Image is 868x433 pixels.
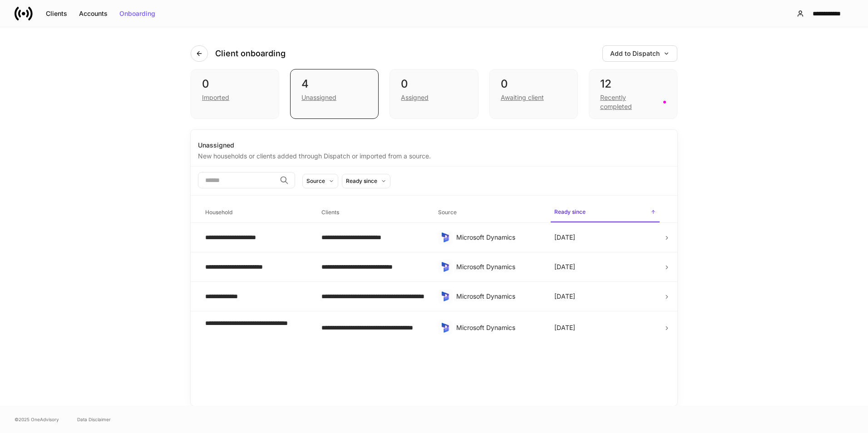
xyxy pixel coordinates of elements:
h6: Source [438,208,457,216]
div: 0Awaiting client [489,69,578,119]
div: 12Recently completed [589,69,677,119]
div: 4 [301,77,367,91]
span: Clients [318,203,427,222]
button: Source [302,174,338,188]
button: Accounts [73,6,113,21]
p: [DATE] [554,262,575,271]
div: Source [306,177,325,185]
img: sIOyOZvWb5kUEAwh5D03bPzsWHrUXBSdsWHDhg8Ma8+nBQBvlija69eFAv+snJUCyn8AqO+ElBnIpgMAAAAASUVORK5CYII= [440,322,451,333]
div: Add to Dispatch [610,50,670,57]
button: Onboarding [113,6,161,21]
p: [DATE] [554,233,575,242]
span: Household [202,203,311,222]
div: Accounts [79,10,108,17]
img: sIOyOZvWb5kUEAwh5D03bPzsWHrUXBSdsWHDhg8Ma8+nBQBvlija69eFAv+snJUCyn8AqO+ElBnIpgMAAAAASUVORK5CYII= [440,291,451,302]
h6: Household [205,208,232,216]
span: Ready since [551,203,660,222]
div: 12 [600,77,666,91]
div: Assigned [401,93,429,102]
h6: Clients [321,208,339,216]
div: Microsoft Dynamics [456,262,540,271]
h6: Ready since [554,207,586,216]
div: 0 [401,77,467,91]
div: 0Assigned [390,69,478,119]
img: sIOyOZvWb5kUEAwh5D03bPzsWHrUXBSdsWHDhg8Ma8+nBQBvlija69eFAv+snJUCyn8AqO+ElBnIpgMAAAAASUVORK5CYII= [440,232,451,243]
h4: Client onboarding [215,48,286,59]
p: [DATE] [554,292,575,301]
span: © 2025 OneAdvisory [15,416,59,423]
div: Unassigned [198,141,670,150]
div: Recently completed [600,93,658,111]
div: Clients [46,10,67,17]
button: Clients [40,6,73,21]
div: 0 [501,77,567,91]
img: sIOyOZvWb5kUEAwh5D03bPzsWHrUXBSdsWHDhg8Ma8+nBQBvlija69eFAv+snJUCyn8AqO+ElBnIpgMAAAAASUVORK5CYII= [440,261,451,272]
div: Ready since [346,177,377,185]
div: Unassigned [301,93,336,102]
div: Awaiting client [501,93,544,102]
button: Ready since [342,174,390,188]
div: 4Unassigned [290,69,379,119]
div: Onboarding [119,10,155,17]
div: 0 [202,77,268,91]
div: 0Imported [191,69,279,119]
div: Microsoft Dynamics [456,292,540,301]
div: New households or clients added through Dispatch or imported from a source. [198,150,670,161]
div: Microsoft Dynamics [456,323,540,332]
button: Add to Dispatch [602,45,677,62]
a: Data Disclaimer [77,416,111,423]
span: Source [434,203,543,222]
div: Imported [202,93,229,102]
div: Microsoft Dynamics [456,233,540,242]
p: [DATE] [554,323,575,332]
